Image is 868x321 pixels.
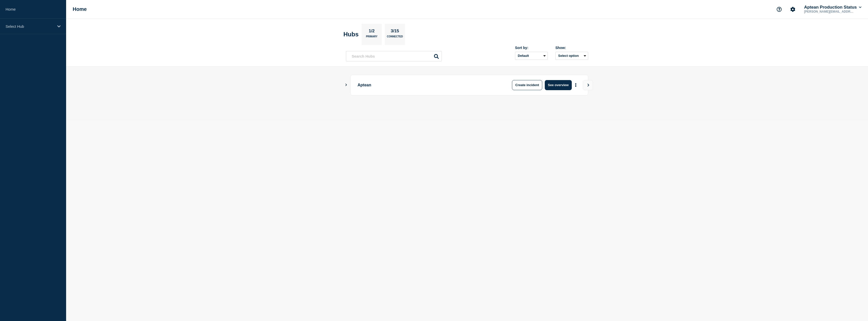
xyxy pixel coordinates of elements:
[788,4,798,15] button: Account settings
[343,31,359,38] h2: Hubs
[387,35,403,40] p: Connected
[555,52,588,60] button: Select option
[345,83,347,87] button: Show Connected Hubs
[774,4,784,15] button: Support
[512,80,542,90] button: Create incident
[6,24,54,29] p: Select Hub
[555,46,588,50] div: Show:
[515,46,548,50] div: Sort by:
[367,29,377,35] p: 1/2
[803,10,856,13] p: [PERSON_NAME][EMAIL_ADDRESS][PERSON_NAME][DOMAIN_NAME]
[583,80,593,90] button: View
[346,51,442,61] input: Search Hubs
[366,35,377,40] p: Primary
[803,5,862,10] button: Aptean Production Status
[358,80,497,90] p: Aptean
[545,80,572,90] button: See overview
[73,6,87,12] h1: Home
[515,52,548,60] select: Sort by
[389,29,401,35] p: 3/15
[573,80,579,90] button: More actions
